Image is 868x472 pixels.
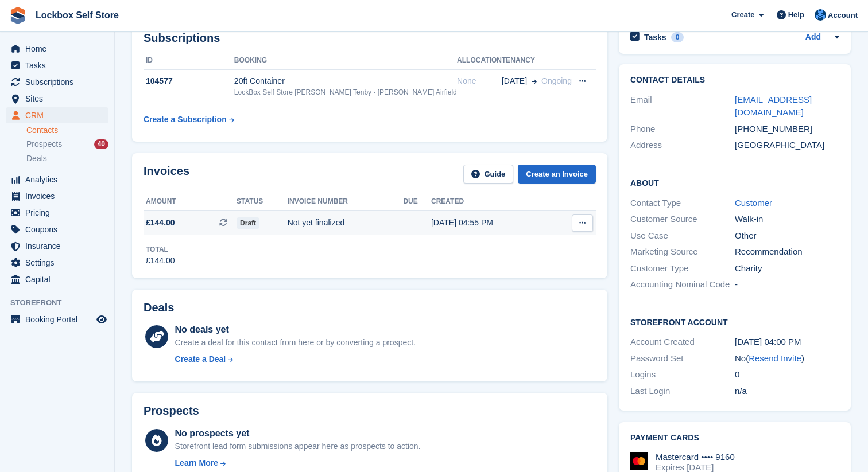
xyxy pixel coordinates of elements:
[25,171,94,188] span: Analytics
[735,139,839,152] div: [GEOGRAPHIC_DATA]
[26,153,47,164] span: Deals
[25,107,94,123] span: CRM
[644,32,666,42] h2: Tasks
[175,353,416,365] a: Create a Deal
[502,75,527,87] span: [DATE]
[175,353,226,365] div: Create a Deal
[175,457,218,469] div: Learn More
[144,32,596,45] h2: Subscriptions
[746,353,804,363] span: ( )
[144,193,237,211] th: Amount
[144,165,189,184] h2: Invoices
[502,52,572,70] th: Tenancy
[31,6,123,25] a: Lockbox Self Store
[656,452,735,462] div: Mastercard •••• 9160
[175,427,421,440] div: No prospects yet
[805,31,821,44] a: Add
[735,229,839,243] div: Other
[234,87,457,97] div: LockBox Self Store [PERSON_NAME] Tenby - [PERSON_NAME] Airfield
[6,171,108,188] a: menu
[10,297,114,309] span: Storefront
[735,385,839,398] div: n/a
[175,337,416,349] div: Create a deal for this contact from here or by converting a prospect.
[735,213,839,226] div: Walk-in
[630,385,735,398] div: Last Login
[25,57,94,73] span: Tasks
[25,255,94,271] span: Settings
[403,193,431,211] th: Due
[146,244,175,255] div: Total
[541,76,572,85] span: Ongoing
[26,125,108,136] a: Contacts
[630,262,735,275] div: Customer Type
[788,9,804,21] span: Help
[630,336,735,349] div: Account Created
[25,221,94,237] span: Coupons
[630,139,735,152] div: Address
[9,7,26,24] img: stora-icon-8386f47178a22dfd0bd8f6a31ec36ba5ce8667c1dd55bd0f319d3a0aa187defe.svg
[94,139,108,149] div: 40
[735,95,812,118] a: [EMAIL_ADDRESS][DOMAIN_NAME]
[234,75,457,87] div: 20ft Container
[630,93,735,119] div: Email
[288,217,404,229] div: Not yet finalized
[6,238,108,254] a: menu
[26,153,108,165] a: Deals
[237,193,288,211] th: Status
[95,313,108,326] a: Preview store
[630,229,735,243] div: Use Case
[6,74,108,90] a: menu
[630,316,839,327] h2: Storefront Account
[6,91,108,107] a: menu
[144,52,234,70] th: ID
[431,217,550,229] div: [DATE] 04:55 PM
[234,52,457,70] th: Booking
[175,323,416,337] div: No deals yet
[6,311,108,327] a: menu
[6,221,108,237] a: menu
[630,434,839,443] h2: Payment cards
[6,188,108,204] a: menu
[457,75,502,87] div: None
[6,255,108,271] a: menu
[6,41,108,57] a: menu
[735,262,839,275] div: Charity
[630,76,839,85] h2: Contact Details
[6,57,108,73] a: menu
[735,352,839,365] div: No
[288,193,404,211] th: Invoice number
[463,165,514,184] a: Guide
[25,238,94,254] span: Insurance
[630,213,735,226] div: Customer Source
[630,197,735,210] div: Contact Type
[630,245,735,259] div: Marketing Source
[237,217,259,229] span: Draft
[26,139,62,150] span: Prospects
[175,440,421,453] div: Storefront lead form submissions appear here as prospects to action.
[671,32,684,42] div: 0
[25,41,94,57] span: Home
[518,165,596,184] a: Create an Invoice
[735,336,839,349] div: [DATE] 04:00 PM
[735,198,772,208] a: Customer
[630,368,735,381] div: Logins
[144,301,174,314] h2: Deals
[25,311,94,327] span: Booking Portal
[25,74,94,90] span: Subscriptions
[25,91,94,107] span: Sites
[630,177,839,188] h2: About
[144,75,234,87] div: 104577
[735,278,839,291] div: -
[735,123,839,136] div: [PHONE_NUMBER]
[431,193,550,211] th: Created
[25,188,94,204] span: Invoices
[144,109,234,130] a: Create a Subscription
[6,107,108,123] a: menu
[735,245,839,259] div: Recommendation
[26,138,108,150] a: Prospects 40
[815,9,826,21] img: Naomi Davies
[144,404,199,418] h2: Prospects
[630,123,735,136] div: Phone
[25,205,94,221] span: Pricing
[630,352,735,365] div: Password Set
